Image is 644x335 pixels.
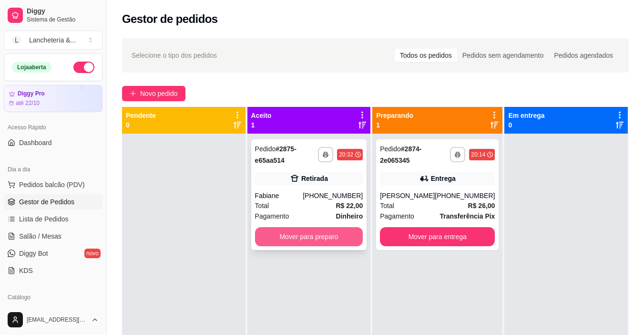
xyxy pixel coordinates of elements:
[4,263,102,278] a: KDS
[255,191,303,200] div: Fabiane
[255,145,276,153] span: Pedido
[251,111,272,120] p: Aceito
[508,120,544,130] p: 0
[380,145,421,164] strong: # 2874-2e065345
[4,85,102,112] a: Diggy Proaté 22/10
[336,202,363,209] strong: R$ 22,00
[4,177,102,192] button: Pedidos balcão (PDV)
[12,62,51,73] div: Loja aberta
[19,197,74,207] span: Gestor de Pedidos
[251,120,272,130] p: 1
[380,227,495,246] button: Mover para entrega
[19,214,69,224] span: Lista de Pedidos
[301,174,328,183] div: Retirada
[4,194,102,209] a: Gestor de Pedidos
[27,7,99,16] span: Diggy
[19,249,48,258] span: Diggy Bot
[255,200,269,211] span: Total
[376,120,413,130] p: 1
[29,35,76,45] div: Lancheteria & ...
[380,200,394,211] span: Total
[4,31,102,50] button: Select a team
[468,202,495,209] strong: R$ 26,00
[19,180,85,189] span: Pedidos balcão (PDV)
[19,231,61,241] span: Salão / Mesas
[12,35,21,45] span: L
[19,138,52,147] span: Dashboard
[303,191,363,200] div: [PHONE_NUMBER]
[380,145,401,153] span: Pedido
[126,120,156,130] p: 0
[431,174,456,183] div: Entrega
[395,49,457,62] div: Todos os pedidos
[19,266,33,275] span: KDS
[4,120,102,135] div: Acesso Rápido
[508,111,544,120] p: Em entrega
[440,212,495,220] strong: Transferência Pix
[132,50,217,61] span: Selecione o tipo dos pedidos
[376,111,413,120] p: Preparando
[73,62,94,73] button: Alterar Status
[549,49,618,62] div: Pedidos agendados
[255,211,289,221] span: Pagamento
[4,4,102,27] a: DiggySistema de Gestão
[140,88,178,99] span: Novo pedido
[122,11,218,27] h2: Gestor de pedidos
[380,191,435,200] div: [PERSON_NAME]
[457,49,549,62] div: Pedidos sem agendamento
[16,99,40,107] article: até 22/10
[4,162,102,177] div: Dia a dia
[122,86,185,101] button: Novo pedido
[255,227,363,246] button: Mover para preparo
[4,229,102,244] a: Salão / Mesas
[380,211,414,221] span: Pagamento
[4,290,102,305] div: Catálogo
[255,145,296,164] strong: # 2875-e65aa514
[4,135,102,150] a: Dashboard
[27,16,99,23] span: Sistema de Gestão
[435,191,495,200] div: [PHONE_NUMBER]
[336,212,363,220] strong: Dinheiro
[130,90,136,97] span: plus
[471,151,485,158] div: 20:14
[4,211,102,227] a: Lista de Pedidos
[4,246,102,261] a: Diggy Botnovo
[339,151,353,158] div: 20:32
[18,90,45,97] article: Diggy Pro
[4,308,102,331] button: [EMAIL_ADDRESS][DOMAIN_NAME]
[27,316,87,324] span: [EMAIL_ADDRESS][DOMAIN_NAME]
[126,111,156,120] p: Pendente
